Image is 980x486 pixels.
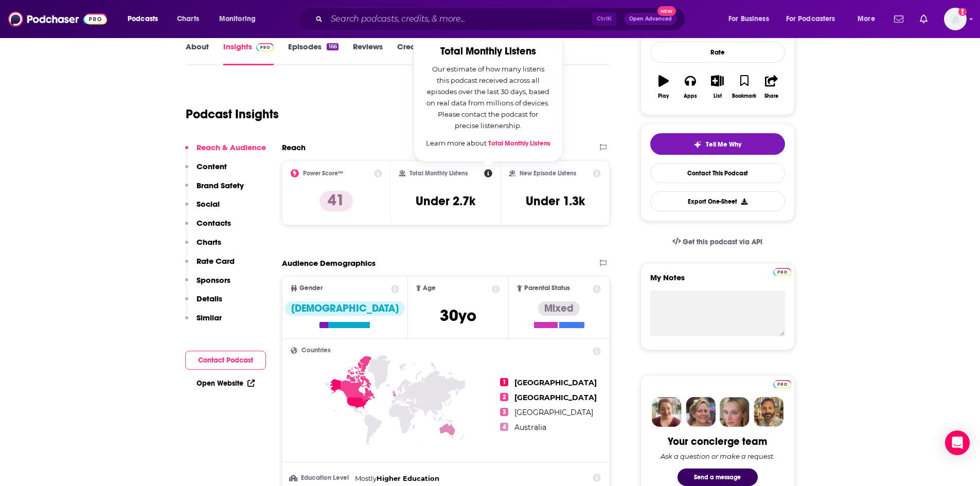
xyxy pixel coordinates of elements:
span: Open Advanced [629,16,672,22]
span: For Podcasters [786,12,835,26]
a: Reviews [353,42,383,65]
button: Contacts [185,218,231,237]
button: Contact Podcast [185,351,266,370]
a: Total Monthly Listens [488,139,550,148]
button: open menu [850,11,888,27]
label: My Notes [650,273,785,291]
span: 30 yo [440,305,476,326]
p: Charts [197,237,221,247]
div: Ask a question or make a request. [661,452,775,460]
h2: Total Monthly Listens [426,46,550,57]
span: Charts [177,12,199,26]
h2: New Episode Listens [520,170,576,177]
img: Sydney Profile [652,397,682,427]
span: [GEOGRAPHIC_DATA] [514,378,597,387]
span: Mostly [355,474,377,482]
h1: Podcast Insights [186,106,279,122]
p: Social [197,199,220,209]
button: Content [185,161,227,181]
span: Podcasts [128,12,158,26]
span: 4 [500,423,508,431]
img: Jules Profile [720,397,750,427]
button: Share [758,68,785,105]
div: Search podcasts, credits, & more... [308,7,695,31]
p: Contacts [197,218,231,228]
span: Age [423,285,436,292]
h3: Under 2.7k [416,193,475,209]
p: Our estimate of how many listens this podcast received across all episodes over the last 30 days,... [426,63,550,131]
h2: Reach [282,142,306,152]
span: 1 [500,378,508,386]
a: Episodes166 [288,42,338,65]
span: Australia [514,423,546,432]
img: Podchaser Pro [256,43,274,51]
span: New [657,6,676,16]
input: Search podcasts, credits, & more... [327,11,592,27]
p: Similar [197,313,222,322]
svg: Add a profile image [958,8,967,16]
img: Podchaser Pro [773,268,791,276]
button: tell me why sparkleTell Me Why [650,133,785,155]
button: Play [650,68,677,105]
span: Parental Status [524,285,570,292]
button: Open AdvancedNew [625,13,676,25]
button: open menu [721,11,782,27]
img: Podchaser - Follow, Share and Rate Podcasts [8,9,107,29]
button: List [704,68,730,105]
span: Countries [301,347,331,354]
a: Get this podcast via API [664,229,771,255]
div: List [714,93,722,99]
h2: Total Monthly Listens [409,170,468,177]
span: [GEOGRAPHIC_DATA] [514,393,597,402]
p: Reach & Audience [197,142,266,152]
img: User Profile [944,8,967,30]
p: Rate Card [197,256,235,266]
button: Similar [185,313,222,332]
button: Export One-Sheet [650,191,785,211]
div: Share [764,93,778,99]
span: Logged in as veronica.smith [944,8,967,30]
button: Send a message [678,469,758,486]
h3: Under 1.3k [526,193,585,209]
div: Open Intercom Messenger [945,430,970,455]
button: Apps [677,68,704,105]
h2: Power Score™ [303,170,343,177]
a: Show notifications dropdown [890,10,907,28]
img: tell me why sparkle [693,140,702,149]
span: Get this podcast via API [683,238,762,246]
span: More [858,12,875,26]
h3: Education Level [291,475,351,481]
a: Credits [397,42,424,65]
button: Sponsors [185,275,230,294]
button: Rate Card [185,256,235,275]
span: [GEOGRAPHIC_DATA] [514,408,593,417]
button: open menu [212,11,269,27]
div: Mixed [538,301,580,316]
img: Jon Profile [754,397,783,427]
div: Your concierge team [668,435,767,448]
div: Rate [650,42,785,63]
a: Charts [170,11,205,27]
p: Details [197,294,222,303]
a: About [186,42,209,65]
button: Details [185,294,222,313]
div: 166 [327,43,338,50]
span: Higher Education [377,474,439,482]
div: Bookmark [732,93,756,99]
div: Apps [684,93,697,99]
a: Pro website [773,379,791,388]
p: Learn more about [426,137,550,149]
button: Bookmark [731,68,758,105]
span: Monitoring [219,12,256,26]
span: Gender [299,285,323,292]
button: open menu [779,11,850,27]
p: Content [197,161,227,171]
button: Show profile menu [944,8,967,30]
span: Tell Me Why [706,140,741,149]
div: Play [658,93,669,99]
button: open menu [120,11,171,27]
button: Reach & Audience [185,142,266,161]
button: Brand Safety [185,181,244,200]
img: Barbara Profile [686,397,716,427]
span: For Business [728,12,769,26]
